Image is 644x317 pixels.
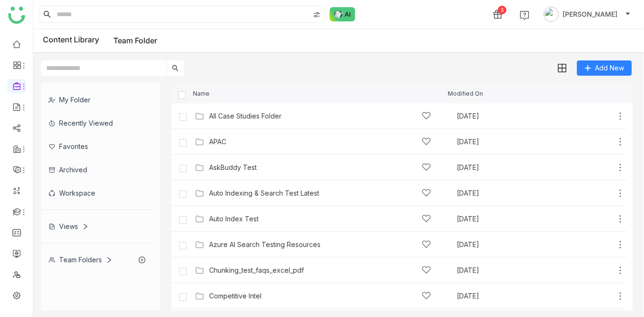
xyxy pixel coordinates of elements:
[195,137,204,147] img: Folder
[209,241,321,248] a: Azure AI Search Testing Resources
[49,256,112,264] div: Team Folders
[457,267,539,274] div: [DATE]
[113,36,157,45] a: Team Folder
[577,60,632,76] button: Add New
[43,35,157,47] div: Content Library
[457,139,539,145] div: [DATE]
[8,7,25,24] img: logo
[542,7,633,22] button: [PERSON_NAME]
[330,7,355,21] img: ask-buddy-normal.svg
[41,135,153,158] div: Favorites
[209,267,304,274] a: Chunking_test_faqs_excel_pdf
[209,189,319,197] a: Auto Indexing & Search Test Latest
[209,112,282,120] a: All Case Studies Folder
[543,7,559,22] img: avatar
[193,90,210,97] span: Name
[595,63,624,73] span: Add New
[195,240,204,249] img: Folder
[457,190,539,197] div: [DATE]
[41,111,153,135] div: Recently Viewed
[563,9,617,20] span: [PERSON_NAME]
[457,293,539,299] div: [DATE]
[457,164,539,171] div: [DATE]
[195,111,204,121] img: Folder
[457,216,539,222] div: [DATE]
[195,266,204,275] img: Folder
[209,215,259,223] a: Auto Index Test
[209,164,257,171] a: AskBuddy Test
[49,222,89,230] div: Views
[41,88,153,111] div: My Folder
[457,241,539,248] div: [DATE]
[313,11,321,19] img: search-type.svg
[195,291,204,301] img: Folder
[457,113,539,119] div: [DATE]
[41,158,153,181] div: Archived
[195,188,204,198] img: Folder
[209,138,226,146] a: APAC
[195,214,204,224] img: Folder
[41,181,153,205] div: Workspace
[209,292,262,300] a: Competitive Intel
[558,64,566,72] img: grid.svg
[195,163,204,172] img: Folder
[498,6,506,14] div: 3
[520,10,529,20] img: help.svg
[448,90,483,97] span: Modified On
